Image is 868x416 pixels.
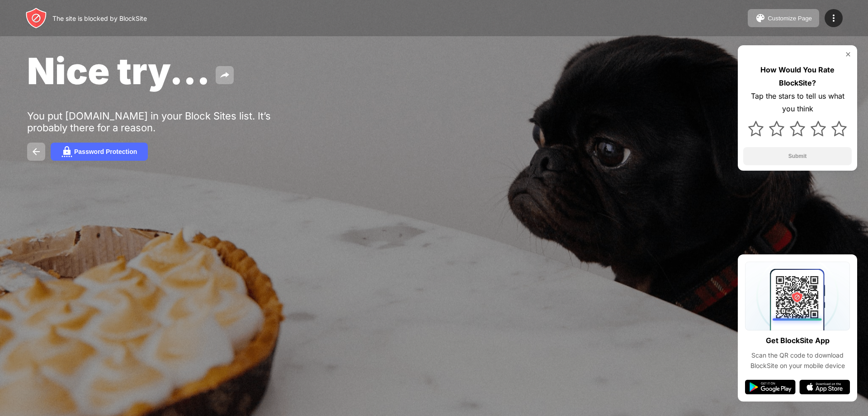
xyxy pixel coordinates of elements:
[743,90,852,116] div: Tap the stars to tell us what you think
[743,63,852,90] div: How Would You Rate BlockSite?
[74,148,137,155] div: Password Protection
[769,121,784,136] img: star.svg
[745,380,796,394] img: google-play.svg
[61,146,72,157] img: password.svg
[31,146,42,157] img: back.svg
[27,110,307,134] div: You put [DOMAIN_NAME] in your Block Sites list. It’s probably there for a reason.
[790,121,805,136] img: star.svg
[745,350,850,371] div: Scan the QR code to download BlockSite on your mobile device
[799,380,850,394] img: app-store.svg
[811,121,826,136] img: star.svg
[828,13,839,24] img: menu-icon.svg
[743,147,852,165] button: Submit
[748,9,819,27] button: Customize Page
[748,121,764,136] img: star.svg
[768,15,812,22] div: Customize Page
[25,7,47,29] img: header-logo.svg
[831,121,847,136] img: star.svg
[219,70,230,81] img: share.svg
[51,143,148,161] button: Password Protection
[52,14,147,22] div: The site is blocked by BlockSite
[745,262,850,330] img: qrcode.svg
[766,334,830,347] div: Get BlockSite App
[755,13,766,24] img: pallet.svg
[844,51,852,58] img: rate-us-close.svg
[27,49,210,93] span: Nice try...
